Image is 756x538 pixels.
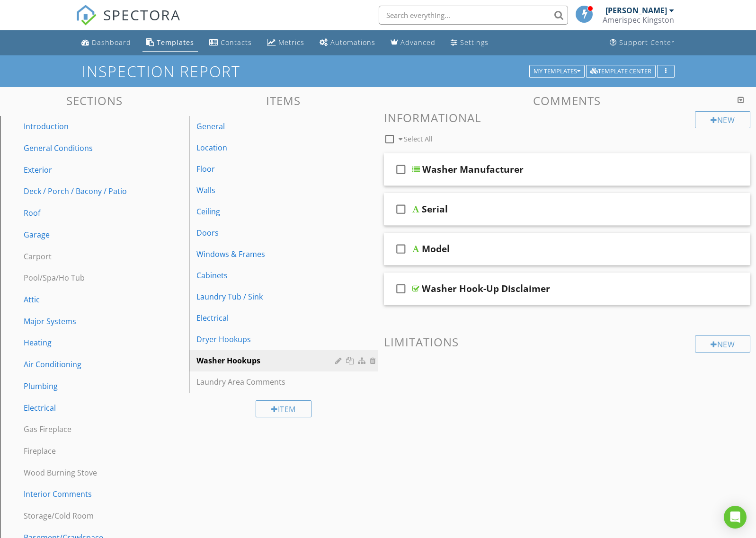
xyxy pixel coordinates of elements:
[387,34,439,52] a: Advanced
[196,121,338,132] div: General
[24,185,144,197] div: Deck / Porch / Bacony / Patio
[724,506,747,529] div: Open Intercom Messenger
[82,63,675,79] h1: Inspection Report
[400,38,436,47] div: Advanced
[24,121,144,132] div: Introduction
[24,380,144,392] div: Plumbing
[422,164,524,175] div: Washer Manufacturer
[393,158,409,181] i: check_box_outline_blank
[278,38,304,47] div: Metrics
[196,270,338,281] div: Cabinets
[24,272,144,283] div: Pool/Spa/Ho Tub
[196,312,338,324] div: Electrical
[196,334,338,345] div: Dryer Hookups
[92,38,131,47] div: Dashboard
[196,227,338,238] div: Doors
[103,5,181,25] span: SPECTORA
[24,423,144,435] div: Gas Fireplace
[606,34,678,52] a: Support Center
[196,248,338,260] div: Windows & Frames
[393,238,409,260] i: check_box_outline_blank
[24,294,144,305] div: Attic
[24,445,144,457] div: Fireplace
[196,291,338,302] div: Laundry Tub / Sink
[529,65,585,78] button: My Templates
[24,488,144,500] div: Interior Comments
[393,198,409,220] i: check_box_outline_blank
[256,400,311,417] div: Item
[189,94,378,107] h3: Items
[24,510,144,521] div: Storage/Cold Room
[422,283,550,294] div: Washer Hook-Up Disclaimer
[460,38,489,47] div: Settings
[142,34,198,52] a: Templates
[422,243,450,255] div: Model
[379,6,568,25] input: Search everything...
[316,34,379,52] a: Automations (Basic)
[330,38,375,47] div: Automations
[384,335,751,348] h3: Limitations
[393,277,409,300] i: check_box_outline_blank
[24,337,144,348] div: Heating
[24,402,144,414] div: Electrical
[24,229,144,240] div: Garage
[196,185,338,196] div: Walls
[24,359,144,370] div: Air Conditioning
[196,206,338,217] div: Ceiling
[205,34,256,52] a: Contacts
[24,467,144,478] div: Wood Burning Stove
[196,355,338,366] div: Washer Hookups
[619,38,675,47] div: Support Center
[196,142,338,153] div: Location
[157,38,194,47] div: Templates
[24,316,144,327] div: Major Systems
[384,94,751,107] h3: Comments
[196,163,338,175] div: Floor
[196,376,338,388] div: Laundry Area Comments
[586,66,656,75] a: Template Center
[586,65,656,78] button: Template Center
[422,203,448,215] div: Serial
[24,142,144,154] div: General Conditions
[404,134,433,143] span: Select All
[384,111,751,124] h3: Informational
[263,34,308,52] a: Metrics
[447,34,492,52] a: Settings
[695,335,750,353] div: New
[590,68,651,75] div: Template Center
[76,13,181,33] a: SPECTORA
[695,111,750,128] div: New
[221,38,252,47] div: Contacts
[605,6,667,15] div: [PERSON_NAME]
[603,15,674,25] div: Amerispec Kingston
[24,164,144,176] div: Exterior
[534,68,580,75] div: My Templates
[76,5,97,26] img: The Best Home Inspection Software - Spectora
[24,251,144,262] div: Carport
[24,207,144,219] div: Roof
[78,34,135,52] a: Dashboard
